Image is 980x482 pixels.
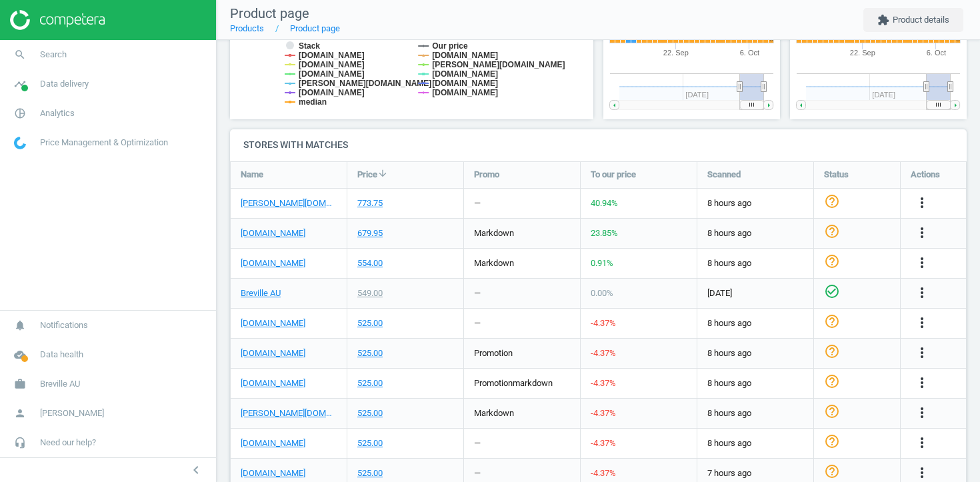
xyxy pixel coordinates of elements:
[824,169,849,181] span: Status
[40,407,104,419] span: [PERSON_NAME]
[432,51,498,60] tspan: [DOMAIN_NAME]
[40,49,67,61] span: Search
[357,197,383,209] div: 773.75
[241,197,337,209] a: [PERSON_NAME][DOMAIN_NAME]
[513,378,553,388] span: markdown
[474,437,481,449] div: —
[914,225,930,242] button: more_vert
[707,287,803,299] span: [DATE]
[299,69,365,79] tspan: [DOMAIN_NAME]
[230,23,264,33] a: Products
[241,287,281,299] a: Breville AU
[474,378,513,388] span: promotion
[591,468,616,478] span: -4.37 %
[188,462,204,478] i: chevron_left
[914,315,930,332] button: more_vert
[40,107,75,119] span: Analytics
[591,288,613,298] span: 0.00 %
[7,342,33,367] i: cloud_done
[474,348,513,358] span: promotion
[14,137,26,149] img: wGWNvw8QSZomAAAAABJRU5ErkJggg==
[241,317,305,329] a: [DOMAIN_NAME]
[357,437,383,449] div: 525.00
[591,438,616,448] span: -4.37 %
[357,227,383,239] div: 679.95
[299,51,365,60] tspan: [DOMAIN_NAME]
[241,227,305,239] a: [DOMAIN_NAME]
[914,375,930,391] i: more_vert
[863,8,963,32] button: extensionProduct details
[7,71,33,97] i: timeline
[241,347,305,359] a: [DOMAIN_NAME]
[432,88,498,97] tspan: [DOMAIN_NAME]
[914,405,930,421] i: more_vert
[241,407,337,419] a: [PERSON_NAME][DOMAIN_NAME]
[707,407,803,419] span: 8 hours ago
[241,257,305,269] a: [DOMAIN_NAME]
[241,377,305,389] a: [DOMAIN_NAME]
[824,373,840,389] i: help_outline
[40,437,96,449] span: Need our help?
[299,88,365,97] tspan: [DOMAIN_NAME]
[707,257,803,269] span: 8 hours ago
[914,465,930,481] i: more_vert
[927,49,946,57] tspan: 6. Oct
[432,60,565,69] tspan: [PERSON_NAME][DOMAIN_NAME]
[10,10,105,30] img: ajHJNr6hYgQAAAAASUVORK5CYII=
[290,23,340,33] a: Product page
[357,377,383,389] div: 525.00
[707,377,803,389] span: 8 hours ago
[7,430,33,455] i: headset_mic
[824,193,840,209] i: help_outline
[707,437,803,449] span: 8 hours ago
[914,285,930,301] i: more_vert
[7,313,33,338] i: notifications
[591,318,616,328] span: -4.37 %
[40,78,89,90] span: Data delivery
[911,169,940,181] span: Actions
[357,169,377,181] span: Price
[824,223,840,239] i: help_outline
[7,101,33,126] i: pie_chart_outlined
[7,401,33,426] i: person
[474,317,481,329] div: —
[241,437,305,449] a: [DOMAIN_NAME]
[707,347,803,359] span: 8 hours ago
[824,343,840,359] i: help_outline
[707,467,803,479] span: 7 hours ago
[877,14,889,26] i: extension
[914,435,930,451] i: more_vert
[299,41,320,51] tspan: Stack
[474,408,514,418] span: markdown
[824,463,840,479] i: help_outline
[824,313,840,329] i: help_outline
[824,403,840,419] i: help_outline
[432,69,498,79] tspan: [DOMAIN_NAME]
[591,169,636,181] span: To our price
[357,407,383,419] div: 525.00
[914,465,930,482] button: more_vert
[914,375,930,392] button: more_vert
[914,345,930,362] button: more_vert
[357,467,383,479] div: 525.00
[40,319,88,331] span: Notifications
[474,467,481,479] div: —
[474,228,514,238] span: markdown
[299,79,431,88] tspan: [PERSON_NAME][DOMAIN_NAME]
[357,347,383,359] div: 525.00
[914,315,930,331] i: more_vert
[474,287,481,299] div: —
[591,258,613,268] span: 0.91 %
[914,225,930,241] i: more_vert
[591,228,618,238] span: 23.85 %
[591,408,616,418] span: -4.37 %
[824,433,840,449] i: help_outline
[7,42,33,67] i: search
[474,258,514,268] span: markdown
[707,169,741,181] span: Scanned
[850,49,875,57] tspan: 22. Sep
[7,371,33,397] i: work
[40,349,83,361] span: Data health
[357,317,383,329] div: 525.00
[179,461,213,479] button: chevron_left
